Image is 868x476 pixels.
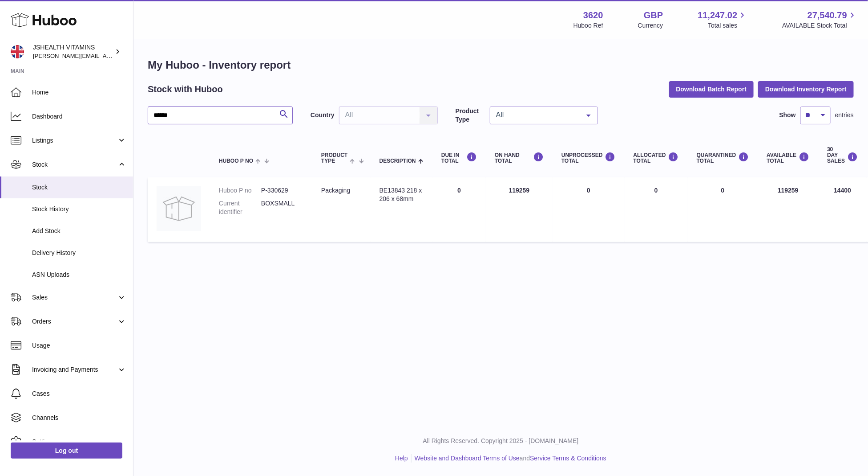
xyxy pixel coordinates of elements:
[758,81,854,97] button: Download Inventory Report
[721,187,725,194] span: 0
[379,158,416,164] span: Description
[11,443,122,459] a: Log out
[32,249,126,257] span: Delivery History
[486,177,553,242] td: 119259
[782,9,857,30] a: 27,540.79 AVAILABLE Stock Total
[573,21,603,30] div: Huboo Ref
[261,199,303,216] dd: BOXSMALL
[758,177,819,242] td: 119259
[32,205,126,213] span: Stock History
[561,152,616,164] div: UNPROCESSED Total
[495,152,544,164] div: ON HAND Total
[379,186,424,203] div: BE13843 218 x 206 x 68mm
[782,21,857,30] span: AVAILABLE Stock Total
[494,111,580,119] span: All
[395,455,408,462] a: Help
[644,9,663,21] strong: GBP
[33,43,113,60] div: JSHEALTH VITAMINS
[818,177,867,242] td: 14400
[32,227,126,235] span: Add Stock
[32,438,126,446] span: Settings
[456,107,485,124] label: Product Type
[553,177,625,242] td: 0
[321,152,347,164] span: Product Type
[412,454,606,463] li: and
[432,177,486,242] td: 0
[32,88,126,97] span: Home
[779,111,796,119] label: Show
[530,455,606,462] a: Service Terms & Conditions
[32,341,126,350] span: Usage
[32,112,126,121] span: Dashboard
[827,147,858,164] div: 30 DAY SALES
[634,152,679,164] div: ALLOCATED Total
[32,365,117,374] span: Invoicing and Payments
[32,136,117,145] span: Listings
[698,9,747,30] a: 11,247.02 Total sales
[33,52,178,59] span: [PERSON_NAME][EMAIL_ADDRESS][DOMAIN_NAME]
[835,111,854,119] span: entries
[32,271,126,279] span: ASN Uploads
[767,152,810,164] div: AVAILABLE Total
[32,160,117,169] span: Stock
[141,437,861,445] p: All Rights Reserved. Copyright 2025 - [DOMAIN_NAME]
[669,81,754,97] button: Download Batch Report
[583,9,603,21] strong: 3620
[807,9,847,21] span: 27,540.79
[625,177,688,242] td: 0
[697,152,749,164] div: QUARANTINED Total
[261,186,303,195] dd: P-330629
[32,414,126,422] span: Channels
[415,455,520,462] a: Website and Dashboard Terms of Use
[32,317,117,326] span: Orders
[311,111,335,119] label: Country
[638,21,663,30] div: Currency
[157,186,201,231] img: product image
[441,152,477,164] div: DUE IN TOTAL
[321,187,350,194] span: packaging
[148,58,854,72] h1: My Huboo - Inventory report
[708,21,747,30] span: Total sales
[32,390,126,398] span: Cases
[219,199,261,216] dt: Current identifier
[698,9,737,21] span: 11,247.02
[32,183,126,192] span: Stock
[148,83,223,95] h2: Stock with Huboo
[32,293,117,302] span: Sales
[219,158,253,164] span: Huboo P no
[11,45,24,58] img: francesca@jshealthvitamins.com
[219,186,261,195] dt: Huboo P no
